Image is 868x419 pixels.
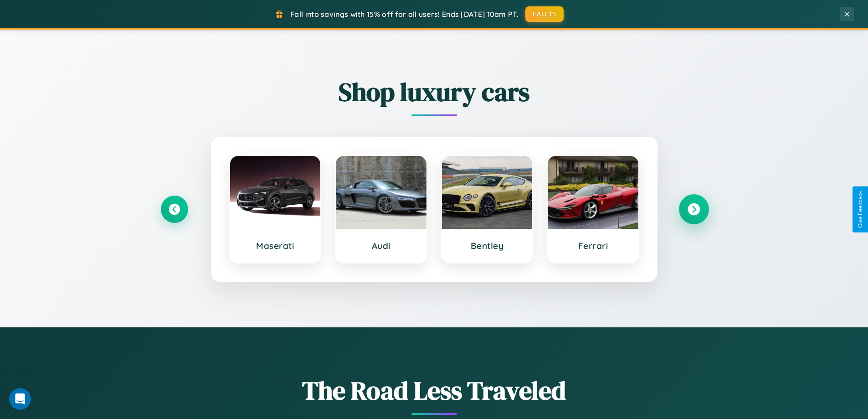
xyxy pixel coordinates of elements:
h3: Audi [345,240,417,251]
h1: The Road Less Traveled [161,373,708,408]
h3: Bentley [451,240,524,251]
iframe: Intercom live chat [9,388,31,410]
button: FALL15 [525,6,564,22]
h3: Maserati [239,240,312,251]
h3: Ferrari [557,240,629,251]
h2: Shop luxury cars [161,74,708,109]
div: Give Feedback [857,191,863,228]
span: Fall into savings with 15% off for all users! Ends [DATE] 10am PT. [290,10,519,19]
